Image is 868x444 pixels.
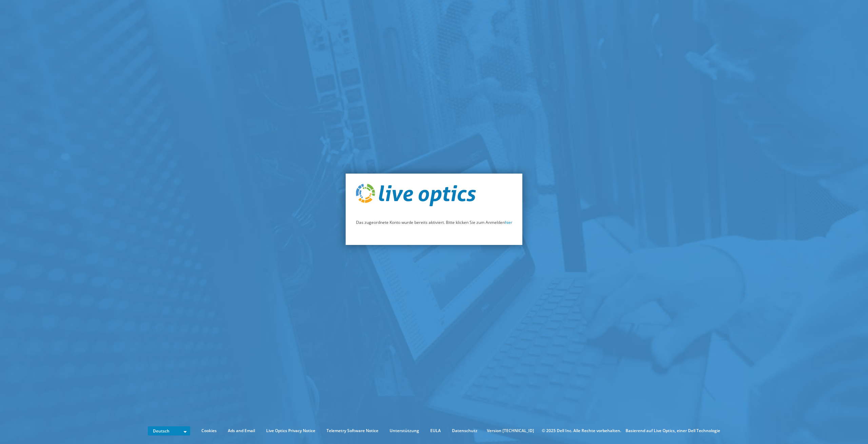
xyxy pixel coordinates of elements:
li: Version [TECHNICAL_ID] [484,427,537,434]
li: © 2025 Dell Inc. Alle Rechte vorbehalten. [538,427,625,434]
a: Datenschutz [447,427,482,434]
li: Basierend auf Live Optics, einer Dell Technologie [626,427,720,434]
a: Unterstützung [384,427,424,434]
p: Das zugeordnete Konto wurde bereits aktiviert. Bitte klicken Sie zum Anmelden [356,219,512,226]
a: Telemetry Software Notice [321,427,383,434]
img: live_optics_svg.svg [356,184,476,206]
a: Live Optics Privacy Notice [261,427,320,434]
a: Cookies [196,427,222,434]
a: hier [505,219,512,225]
a: EULA [425,427,446,434]
a: Ads and Email [223,427,260,434]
